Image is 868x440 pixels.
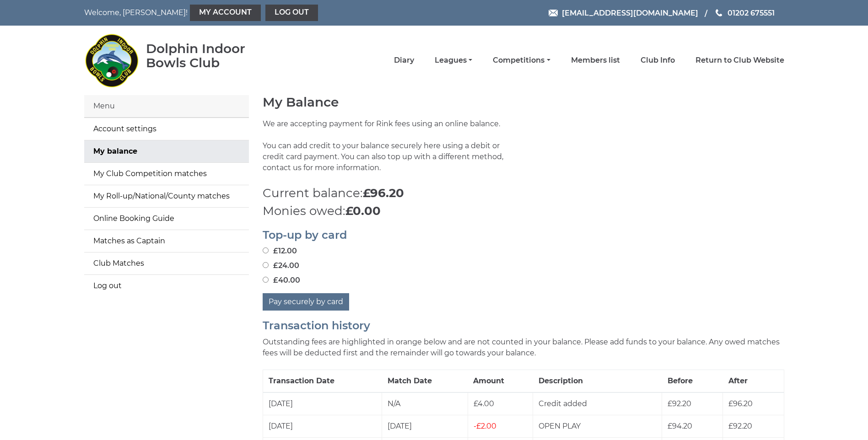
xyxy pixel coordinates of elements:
nav: Welcome, [PERSON_NAME]! [84,5,368,21]
td: OPEN PLAY [533,415,662,437]
img: Phone us [716,9,722,16]
th: Description [533,370,662,392]
span: £92.20 [668,399,691,408]
th: Amount [468,370,533,392]
strong: £0.00 [345,204,381,218]
a: Log out [84,275,249,297]
span: 01202 675551 [728,8,775,17]
a: Phone us 01202 675551 [714,7,775,19]
span: £4.00 [474,399,494,408]
a: Matches as Captain [84,230,249,252]
span: £92.20 [728,422,752,430]
a: Club Info [641,55,675,65]
strong: £96.20 [363,186,404,200]
a: Account settings [84,118,249,140]
td: [DATE] [263,415,382,437]
label: £40.00 [263,275,300,286]
span: [EMAIL_ADDRESS][DOMAIN_NAME] [562,8,698,17]
th: After [723,370,784,392]
th: Transaction Date [263,370,382,392]
a: Return to Club Website [695,55,784,65]
div: Menu [84,95,249,118]
span: £2.00 [474,422,496,430]
a: Email [EMAIL_ADDRESS][DOMAIN_NAME] [549,7,698,19]
a: Club Matches [84,252,249,274]
td: Credit added [533,392,662,415]
th: Before [662,370,723,392]
div: Dolphin Indoor Bowls Club [146,42,275,70]
a: Leagues [435,55,472,65]
p: Outstanding fees are highlighted in orange below and are not counted in your balance. Please add ... [263,337,784,359]
td: N/A [382,392,468,415]
p: We are accepting payment for Rink fees using an online balance. You can add credit to your balanc... [263,118,517,184]
a: Log out [265,5,318,21]
td: [DATE] [382,415,468,437]
label: £12.00 [263,246,297,257]
a: My Roll-up/National/County matches [84,185,249,207]
a: Diary [394,55,414,65]
input: £24.00 [263,262,269,268]
a: My balance [84,140,249,162]
input: £40.00 [263,277,269,283]
img: Email [549,10,558,16]
a: Competitions [493,55,550,65]
input: £12.00 [263,247,269,253]
p: Current balance: [263,184,784,202]
a: My Account [190,5,261,21]
h1: My Balance [263,95,784,109]
img: Dolphin Indoor Bowls Club [84,28,139,92]
span: £96.20 [728,399,753,408]
button: Pay securely by card [263,293,349,311]
a: Online Booking Guide [84,208,249,230]
span: £94.20 [668,422,692,430]
td: [DATE] [263,392,382,415]
label: £24.00 [263,260,299,271]
p: Monies owed: [263,202,784,220]
th: Match Date [382,370,468,392]
a: Members list [571,55,620,65]
h2: Transaction history [263,320,784,332]
h2: Top-up by card [263,229,784,241]
a: My Club Competition matches [84,163,249,185]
